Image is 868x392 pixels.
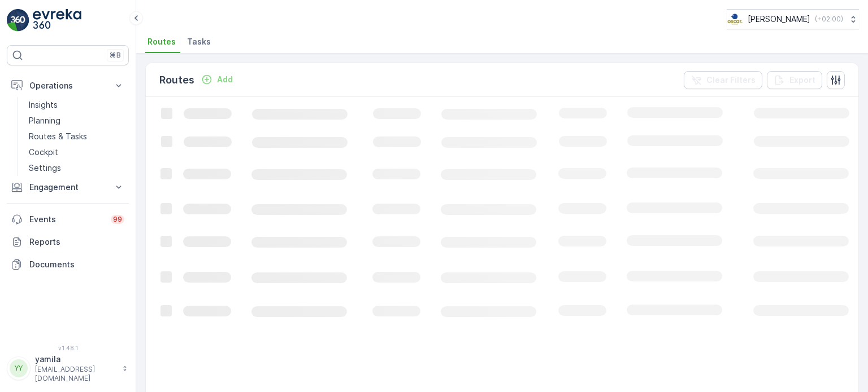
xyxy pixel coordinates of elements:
[29,182,106,193] p: Engagement
[7,354,129,383] button: YYyamila[EMAIL_ADDRESS][DOMAIN_NAME]
[187,36,211,47] span: Tasks
[29,147,58,158] p: Cockpit
[24,160,129,176] a: Settings
[727,13,743,25] img: basis-logo_rgb2x.png
[727,9,859,29] button: [PERSON_NAME](+02:00)
[29,99,58,111] p: Insights
[24,97,129,113] a: Insights
[24,144,129,160] a: Cockpit
[113,215,122,224] p: 99
[706,74,756,86] p: Clear Filters
[29,80,106,91] p: Operations
[789,74,815,86] p: Export
[7,176,129,199] button: Engagement
[10,359,28,377] div: YY
[29,115,60,126] p: Planning
[29,131,87,142] p: Routes & Tasks
[7,9,29,32] img: logo
[7,74,129,97] button: Operations
[815,15,843,24] p: ( +02:00 )
[33,9,81,32] img: logo_light-DOdMpM7g.png
[7,345,129,351] span: v 1.48.1
[7,253,129,276] a: Documents
[159,72,194,88] p: Routes
[24,129,129,144] a: Routes & Tasks
[7,231,129,253] a: Reports
[684,71,762,89] button: Clear Filters
[767,71,822,89] button: Export
[29,214,104,225] p: Events
[35,365,116,383] p: [EMAIL_ADDRESS][DOMAIN_NAME]
[147,36,176,47] span: Routes
[29,259,124,270] p: Documents
[29,236,124,248] p: Reports
[748,14,810,25] p: [PERSON_NAME]
[7,208,129,231] a: Events99
[29,162,61,174] p: Settings
[35,354,116,365] p: yamila
[217,74,233,85] p: Add
[110,51,121,60] p: ⌘B
[24,113,129,129] a: Planning
[197,73,237,86] button: Add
